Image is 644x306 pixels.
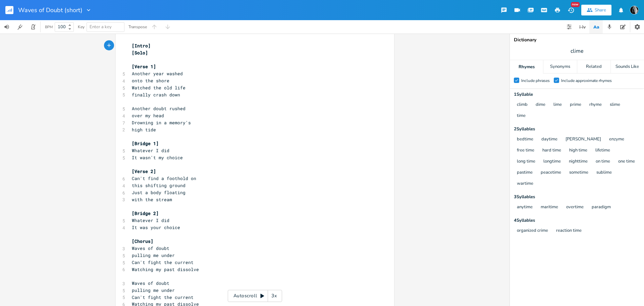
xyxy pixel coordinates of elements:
span: [Intro] [132,43,151,49]
span: Drowning in a memory's [132,120,191,126]
button: peacetime [541,170,561,176]
div: Include phrases [521,79,550,83]
button: long time [517,159,535,165]
button: lime [553,102,562,108]
div: Related [577,60,610,74]
span: Waves of doubt [132,245,169,251]
button: nighttime [569,159,588,165]
div: Include approximate rhymes [561,79,612,83]
button: maritime [541,205,558,210]
button: anytime [517,205,533,210]
div: BPM [45,25,53,29]
span: over my head [132,113,164,119]
span: finally crash down [132,92,180,98]
div: Key [78,25,85,29]
button: enzyme [609,137,624,142]
span: with the stream [132,196,172,203]
button: prime [570,102,581,108]
span: Another year washed [132,71,183,77]
button: Share [581,5,611,15]
div: Sounds Like [611,60,644,74]
span: Watched the old life [132,85,185,91]
button: pastime [517,170,533,176]
button: longtime [543,159,561,165]
div: 3 Syllable s [514,195,640,199]
span: Can't fight the current [132,259,194,265]
button: organized crime [517,228,548,234]
div: Autoscroll [228,290,282,302]
button: rhyme [589,102,602,108]
span: [Solo] [132,50,148,56]
span: It wasn't my choice [132,155,183,161]
span: [Verse 1] [132,63,156,70]
span: Can't fight the current [132,294,194,300]
span: Enter a key [90,24,112,30]
div: 1 Syllable [514,92,640,97]
span: [Chorus] [132,238,153,244]
button: climb [517,102,528,108]
div: 3x [268,290,280,302]
span: Watching my past dissolve [132,266,199,272]
span: Whatever I did [132,217,169,223]
span: Another doubt rushed [132,105,185,112]
button: overtime [566,205,584,210]
button: free time [517,148,534,154]
span: Waves of doubt [132,280,169,286]
button: on time [596,159,610,165]
button: [PERSON_NAME] [566,137,601,142]
span: It was your choice [132,224,180,230]
button: bedtime [517,137,533,142]
span: clime [571,47,584,55]
div: 2 Syllable s [514,127,640,131]
span: [Verse 2] [132,168,156,174]
span: [Bridge 1] [132,140,159,146]
button: one time [618,159,635,165]
span: Just a body floating [132,189,185,195]
span: Waves of Doubt (short) [18,7,83,13]
button: paradigm [592,205,611,210]
button: dime [536,102,545,108]
img: RTW72 [630,6,639,14]
button: New [564,4,578,16]
span: pulling me under [132,287,175,293]
span: this shifting ground [132,182,185,188]
div: Synonyms [543,60,577,74]
span: [Bridge 2] [132,210,159,216]
div: New [571,2,580,7]
button: slime [610,102,620,108]
span: Whatever I did [132,147,169,154]
div: Share [595,7,606,13]
button: sometime [569,170,588,176]
span: high tide [132,127,156,133]
button: hard time [542,148,561,154]
button: reaction time [556,228,582,234]
div: Rhymes [510,60,543,74]
button: time [517,113,526,119]
div: Dictionary [514,38,640,42]
div: 4 Syllable s [514,218,640,223]
span: onto the shore [132,78,169,84]
span: Can't find a foothold on [132,175,196,181]
span: pulling me under [132,252,175,258]
button: high time [569,148,587,154]
button: daytime [541,137,557,142]
button: sublime [596,170,612,176]
button: wartime [517,181,533,187]
button: lifetime [595,148,610,154]
div: Transpose [128,25,147,29]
